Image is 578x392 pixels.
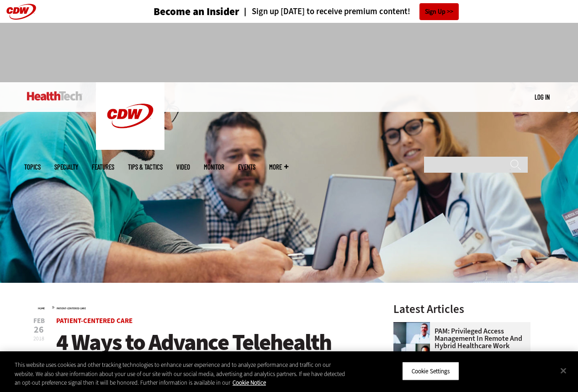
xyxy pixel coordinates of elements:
[419,3,459,20] a: Sign Up
[56,327,331,382] span: 4 Ways to Advance Telehealth Through Innovation
[239,7,410,16] a: Sign up [DATE] to receive premium content!
[54,164,78,170] span: Specialty
[123,32,456,73] iframe: advertisement
[96,143,164,152] a: CDW
[33,335,44,342] span: 2018
[38,307,45,310] a: Home
[154,6,239,17] h3: Become an Insider
[27,91,82,101] img: Home
[176,164,190,170] a: Video
[24,164,41,170] span: Topics
[92,164,114,170] a: Features
[128,164,163,170] a: Tips & Tactics
[535,92,550,102] div: User menu
[393,328,525,350] a: PAM: Privileged Access Management in Remote and Hybrid Healthcare Work
[56,316,133,325] a: Patient-Centered Care
[33,318,45,324] span: Feb
[269,164,288,170] span: More
[33,325,45,334] span: 26
[553,360,573,381] button: Close
[233,379,266,387] a: More information about your privacy
[238,164,255,170] a: Events
[393,322,435,329] a: remote call with care team
[393,303,530,315] h3: Latest Articles
[535,93,550,101] a: Log in
[57,307,86,310] a: Patient-Centered Care
[119,6,239,17] a: Become an Insider
[15,360,347,387] div: This website uses cookies and other tracking technologies to enhance user experience and to analy...
[38,303,370,311] div: »
[393,322,430,359] img: remote call with care team
[204,164,224,170] a: MonITor
[402,361,459,381] button: Cookie Settings
[96,82,164,150] img: Home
